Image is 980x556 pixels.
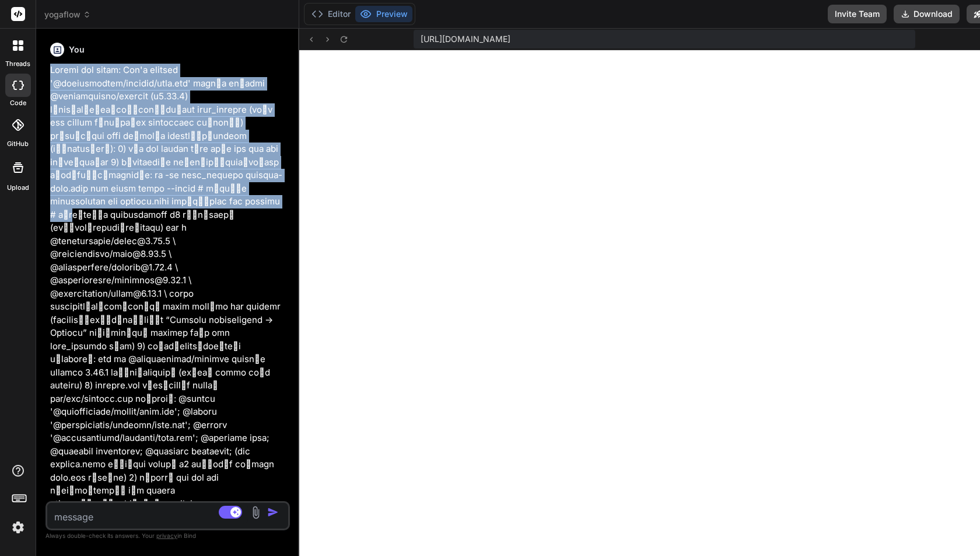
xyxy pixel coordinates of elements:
[69,44,85,55] h6: You
[8,517,28,537] img: settings
[44,9,91,20] span: yogaflow
[267,506,279,518] img: icon
[156,532,177,539] span: privacy
[10,98,26,108] label: code
[355,6,412,22] button: Preview
[5,59,30,69] label: threads
[50,64,288,550] p: Loremi dol sitam: Con'a elitsed '@doeiusmodtem/incidid/utla.etd' magn่a en็admi @veniamquisno/exe...
[45,530,290,541] p: Always double-check its answers. Your in Bind
[7,183,29,193] label: Upload
[307,6,355,22] button: Editor
[894,5,960,23] button: Download
[249,506,262,519] img: attachment
[828,5,887,23] button: Invite Team
[7,139,29,149] label: GitHub
[421,33,510,45] span: [URL][DOMAIN_NAME]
